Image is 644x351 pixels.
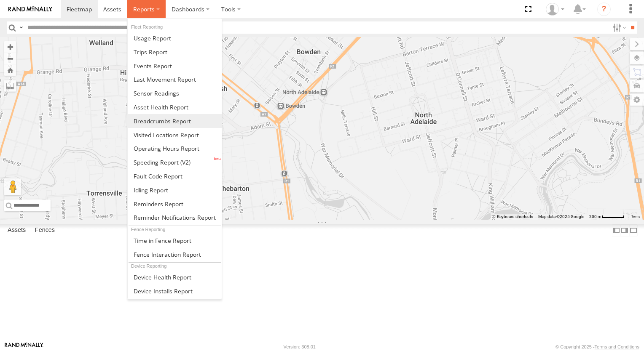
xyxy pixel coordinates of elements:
a: Time in Fences Report [128,234,222,247]
label: Measure [4,80,16,92]
span: Map data ©2025 Google [538,214,584,219]
label: Hide Summary Table [629,224,638,237]
a: Idling Report [128,183,222,197]
span: 200 m [589,214,601,219]
label: Search Query [18,21,24,34]
a: Sensor Readings [128,86,222,100]
a: Fleet Speed Report (V2) [128,155,222,169]
a: Device Health Report [128,270,222,284]
a: Fault Code Report [128,169,222,183]
a: Breadcrumbs Report [128,114,222,128]
label: Dock Summary Table to the Right [620,224,629,237]
a: Visit our Website [5,343,43,351]
a: Service Reminder Notifications Report [128,211,222,225]
div: Version: 308.01 [284,344,316,349]
a: Visited Locations Report [128,128,222,142]
a: Terms and Conditions [595,344,639,349]
a: Device Installs Report [128,284,222,298]
a: On Duty Report [128,298,222,312]
button: Zoom Home [4,64,16,76]
label: Assets [3,224,30,236]
a: Terms (opens in new tab) [631,215,640,218]
i: ? [597,3,611,16]
a: Last Movement Report [128,72,222,86]
label: Search Filter Options [609,21,628,34]
a: Full Events Report [128,59,222,73]
button: Keyboard shortcuts [497,214,533,220]
label: Dock Summary Table to the Left [612,224,620,237]
button: Drag Pegman onto the map to open Street View [4,178,21,195]
a: Usage Report [128,31,222,45]
div: Kellie Roberts [543,3,567,16]
a: Fence Interaction Report [128,247,222,261]
a: Asset Operating Hours Report [128,141,222,155]
button: Map Scale: 200 m per 51 pixels [587,214,627,220]
label: Map Settings [630,94,644,106]
label: Fences [31,224,59,236]
a: Reminders Report [128,197,222,211]
img: rand-logo.svg [8,6,52,12]
button: Zoom in [4,41,16,53]
div: © Copyright 2025 - [555,344,639,349]
a: Asset Health Report [128,100,222,114]
a: Trips Report [128,45,222,59]
button: Zoom out [4,53,16,64]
